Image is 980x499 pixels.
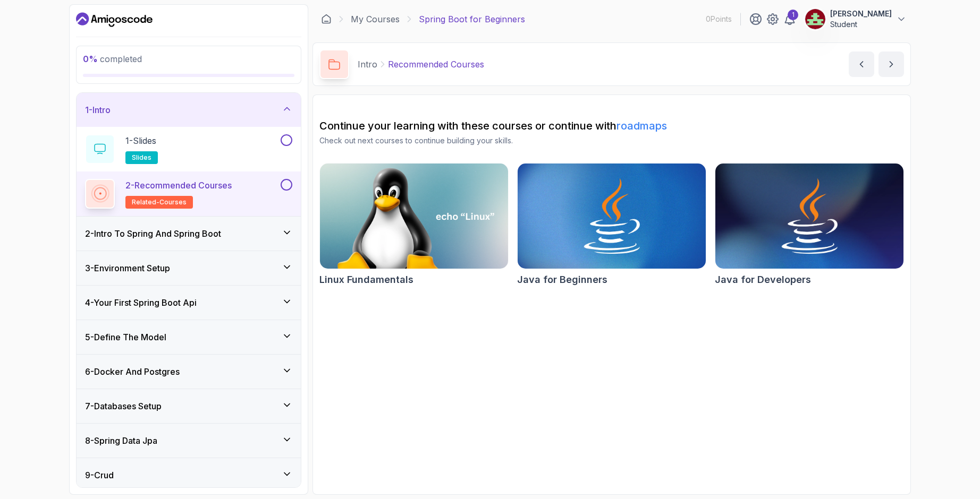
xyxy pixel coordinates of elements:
a: Java for Beginners cardJava for Beginners [517,163,706,287]
span: completed [83,54,142,64]
a: Dashboard [321,14,332,24]
span: 0 % [83,54,98,64]
button: 1-Slidesslides [85,134,292,164]
span: slides [132,153,151,162]
a: Java for Developers cardJava for Developers [715,163,904,287]
p: Recommended Courses [388,58,484,71]
h3: 2 - Intro To Spring And Spring Boot [85,227,221,240]
img: Linux Fundamentals card [320,164,508,269]
h3: 7 - Databases Setup [85,400,162,412]
span: related-courses [132,198,187,207]
p: 2 - Recommended Courses [125,179,232,192]
a: Dashboard [76,11,153,28]
button: 8-Spring Data Jpa [77,424,301,458]
a: My Courses [351,13,400,25]
h2: Java for Beginners [517,272,607,287]
h3: 4 - Your First Spring Boot Api [85,296,197,309]
button: 2-Recommended Coursesrelated-courses [85,179,292,209]
button: user profile image[PERSON_NAME]Student [805,8,907,30]
h3: 9 - Crud [85,469,114,481]
p: 1 - Slides [125,134,156,147]
p: Student [830,19,892,30]
button: 6-Docker And Postgres [77,355,301,389]
img: Java for Developers card [715,164,903,269]
h2: Java for Developers [715,272,811,287]
a: 1 [783,13,796,25]
button: 9-Crud [77,458,301,492]
p: [PERSON_NAME] [830,8,892,19]
button: previous content [849,51,874,77]
div: 1 [788,10,798,20]
h3: 3 - Environment Setup [85,262,170,274]
a: Linux Fundamentals cardLinux Fundamentals [319,163,509,287]
p: 0 Points [706,14,732,24]
button: 1-Intro [77,93,301,127]
p: Intro [358,58,377,71]
p: Spring Boot for Beginners [419,13,525,25]
h3: 6 - Docker And Postgres [85,365,180,378]
button: next content [878,51,904,77]
button: 7-Databases Setup [77,389,301,423]
h3: 8 - Spring Data Jpa [85,434,157,447]
h2: Continue your learning with these courses or continue with [319,118,904,133]
img: Java for Beginners card [518,164,706,269]
button: 5-Define The Model [77,320,301,354]
p: Check out next courses to continue building your skills. [319,135,904,146]
button: 2-Intro To Spring And Spring Boot [77,217,301,251]
h3: 1 - Intro [85,104,111,116]
button: 4-Your First Spring Boot Api [77,286,301,320]
img: user profile image [805,9,825,29]
a: roadmaps [616,119,667,132]
h2: Linux Fundamentals [319,272,413,287]
button: 3-Environment Setup [77,251,301,285]
h3: 5 - Define The Model [85,331,166,343]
